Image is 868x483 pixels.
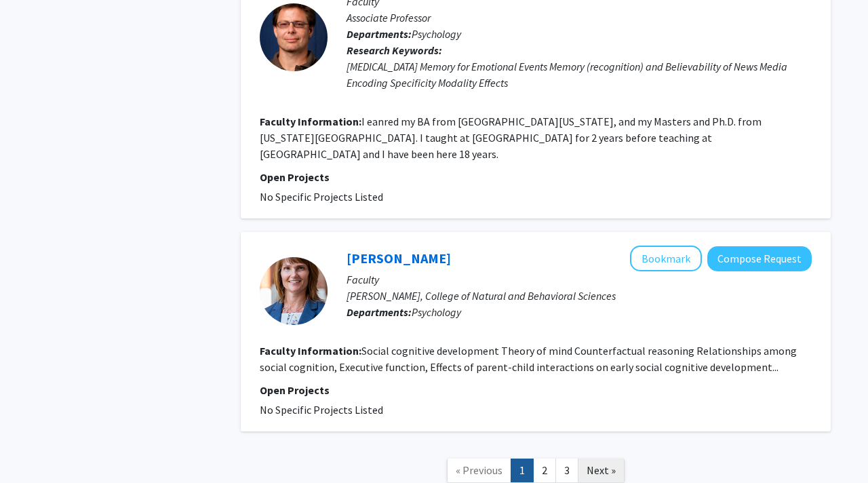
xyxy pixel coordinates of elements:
[260,403,383,417] span: No Specific Projects Listed
[456,463,502,477] span: « Previous
[10,422,58,473] iframe: Chat
[260,190,383,204] span: No Specific Projects Listed
[347,9,812,26] p: Associate Professor
[587,463,616,477] span: Next »
[347,250,451,267] a: [PERSON_NAME]
[260,344,361,358] b: Faculty Information:
[511,459,534,482] a: 1
[347,305,412,319] b: Departments:
[412,27,461,41] span: Psychology
[260,115,762,161] fg-read-more: I eanred my BA from [GEOGRAPHIC_DATA][US_STATE], and my Masters and Ph.D. from [US_STATE][GEOGRAP...
[555,459,578,482] a: 3
[347,43,442,57] b: Research Keywords:
[260,115,361,128] b: Faculty Information:
[260,382,812,398] p: Open Projects
[260,169,812,185] p: Open Projects
[347,271,812,288] p: Faculty
[533,459,556,482] a: 2
[347,27,412,41] b: Departments:
[347,288,812,304] p: [PERSON_NAME], College of Natural and Behavioral Sciences
[347,58,812,91] div: [MEDICAL_DATA] Memory for Emotional Events Memory (recognition) and Believability of News Media E...
[412,305,461,319] span: Psychology
[707,246,812,271] button: Compose Request to Nicole Guajardo
[578,459,625,482] a: Next
[447,459,511,482] a: Previous Page
[260,344,797,374] fg-read-more: Social cognitive development Theory of mind Counterfactual reasoning Relationships among social c...
[630,246,702,271] button: Add Nicole Guajardo to Bookmarks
